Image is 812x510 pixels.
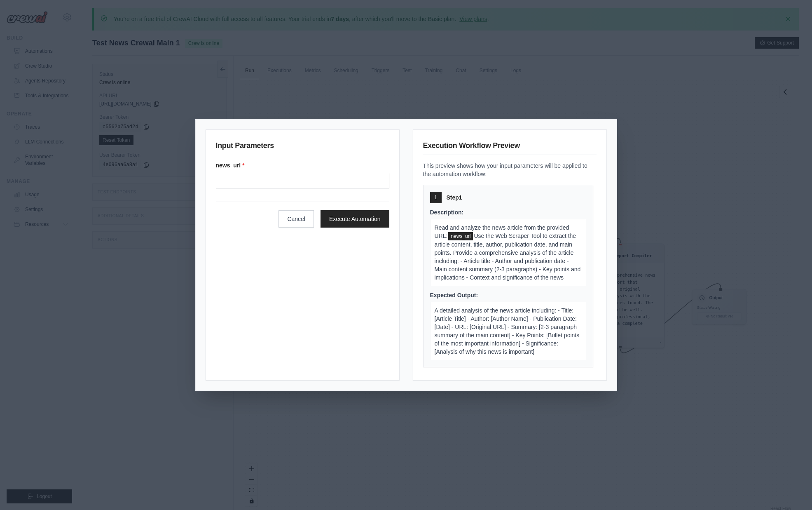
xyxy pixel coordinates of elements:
h3: Execution Workflow Preview [423,140,597,155]
p: This preview shows how your input parameters will be applied to the automation workflow: [423,162,597,178]
span: Expected Output: [430,292,478,298]
span: A detailed analysis of the news article including: - Title: [Article Title] - Author: [Author Nam... [435,307,580,355]
span: news_url [448,232,473,240]
h3: Input Parameters [216,140,389,155]
iframe: Chat Widget [771,470,812,510]
span: Description: [430,209,464,216]
button: Execute Automation [321,210,389,228]
span: Use the Web Scraper Tool to extract the article content, title, author, publication date, and mai... [435,233,581,281]
span: Read and analyze the news article from the provided URL: [435,224,569,239]
button: Cancel [278,210,314,228]
span: 1 [434,194,437,201]
span: Step 1 [447,193,462,202]
label: news_url [216,161,389,169]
